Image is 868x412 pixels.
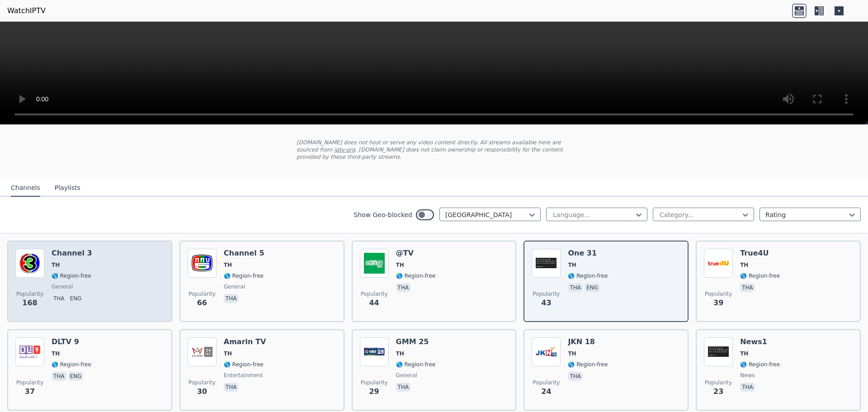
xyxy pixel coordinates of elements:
[224,249,264,258] h6: Channel 5
[16,290,43,298] span: Popularity
[568,283,583,292] p: tha
[396,372,417,379] span: general
[224,272,264,279] span: 🌎 Region-free
[533,290,560,298] span: Popularity
[585,283,600,292] p: eng
[704,337,733,366] img: News1
[740,383,755,392] p: tha
[568,337,608,346] h6: JKN 18
[713,298,723,308] span: 39
[396,383,411,392] p: tha
[568,372,583,381] p: tha
[396,361,436,368] span: 🌎 Region-free
[396,249,436,258] h6: @TV
[740,261,748,269] span: TH
[197,386,207,397] span: 30
[532,337,561,366] img: JKN 18
[541,386,551,397] span: 24
[396,337,436,346] h6: GMM 25
[740,337,780,346] h6: News1
[15,249,44,278] img: Channel 3
[52,350,60,357] span: TH
[705,290,732,298] span: Popularity
[7,5,46,16] a: WatchIPTV
[705,379,732,386] span: Popularity
[224,261,232,269] span: TH
[396,261,404,269] span: TH
[361,290,388,298] span: Popularity
[568,261,576,269] span: TH
[189,290,216,298] span: Popularity
[360,337,389,366] img: GMM 25
[52,372,66,381] p: tha
[533,379,560,386] span: Popularity
[360,249,389,278] img: @TV
[369,386,379,397] span: 29
[740,272,780,279] span: 🌎 Region-free
[334,147,355,153] a: iptv-org
[224,283,245,290] span: general
[52,361,91,368] span: 🌎 Region-free
[11,180,40,197] button: Channels
[396,272,436,279] span: 🌎 Region-free
[188,249,217,278] img: Channel 5
[354,210,412,219] label: Show Geo-blocked
[740,350,748,357] span: TH
[740,372,755,379] span: news
[361,379,388,386] span: Popularity
[740,283,755,292] p: tha
[297,139,571,161] p: [DOMAIN_NAME] does not host or serve any video content directly. All streams available here are s...
[224,383,239,392] p: tha
[52,283,73,290] span: general
[52,337,91,346] h6: DLTV 9
[52,261,60,269] span: TH
[568,272,608,279] span: 🌎 Region-free
[713,386,723,397] span: 23
[568,249,608,258] h6: One 31
[568,350,576,357] span: TH
[224,337,266,346] h6: Amarin TV
[740,361,780,368] span: 🌎 Region-free
[224,294,239,303] p: tha
[532,249,561,278] img: One 31
[704,249,733,278] img: True4U
[52,294,66,303] p: tha
[55,180,80,197] button: Playlists
[68,294,84,303] p: eng
[740,249,780,258] h6: True4U
[224,350,232,357] span: TH
[16,379,43,386] span: Popularity
[369,298,379,308] span: 44
[224,372,263,379] span: entertainment
[396,283,411,292] p: tha
[189,379,216,386] span: Popularity
[568,361,608,368] span: 🌎 Region-free
[541,298,551,308] span: 43
[224,361,264,368] span: 🌎 Region-free
[52,249,92,258] h6: Channel 3
[68,372,84,381] p: eng
[197,298,207,308] span: 66
[15,337,44,366] img: DLTV 9
[52,272,91,279] span: 🌎 Region-free
[22,298,37,308] span: 168
[396,350,404,357] span: TH
[188,337,217,366] img: Amarin TV
[25,386,35,397] span: 37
